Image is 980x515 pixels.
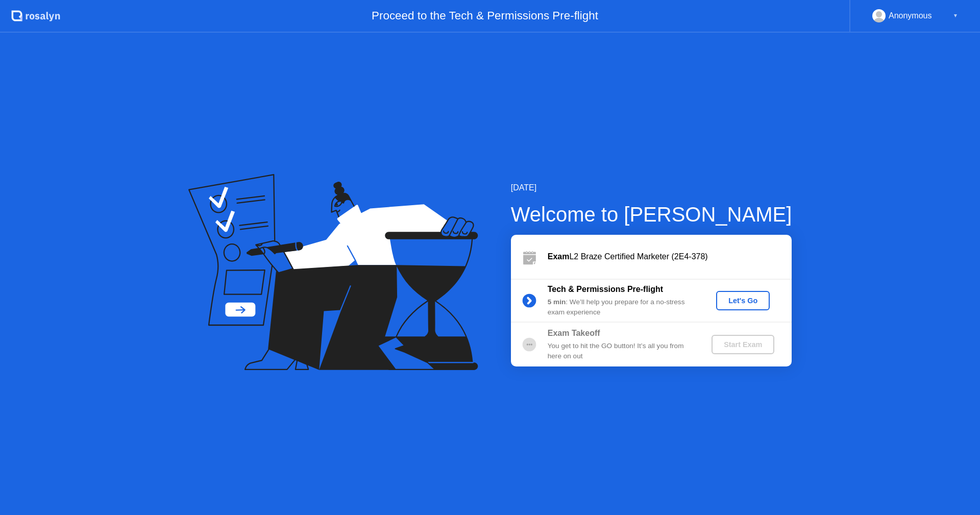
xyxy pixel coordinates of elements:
b: Exam [548,252,570,261]
button: Let's Go [716,291,770,310]
b: Tech & Permissions Pre-flight [548,285,663,293]
button: Start Exam [712,335,774,354]
div: Start Exam [716,340,770,349]
div: Welcome to [PERSON_NAME] [511,199,792,230]
b: 5 min [548,298,566,306]
b: Exam Takeoff [548,329,600,337]
div: [DATE] [511,182,792,194]
div: Anonymous [889,9,932,22]
div: You get to hit the GO button! It’s all you from here on out [548,341,695,362]
div: : We’ll help you prepare for a no-stress exam experience [548,297,695,318]
div: Let's Go [720,297,766,305]
div: L2 Braze Certified Marketer (2E4-378) [548,251,792,263]
div: ▼ [953,9,958,22]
